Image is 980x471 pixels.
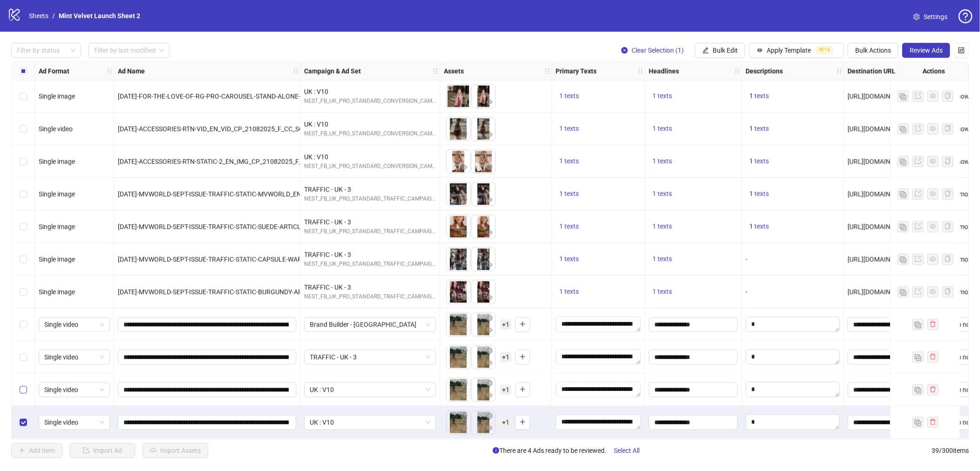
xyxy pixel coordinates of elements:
span: [URL][DOMAIN_NAME] [848,223,913,231]
button: 1 texts [649,123,676,135]
span: [URL][DOMAIN_NAME] [848,158,913,165]
div: Select row 35 [12,276,35,308]
div: Asset 2 [472,346,495,369]
span: [DATE]-ACCESSORIES-RTN-VID_EN_VID_CP_21082025_F_CC_SC24_None_BAU [118,125,344,133]
span: close-circle [461,348,468,354]
button: Preview [484,97,495,108]
span: [DATE]-MVWORLD-SEPT-ISSUE-TRAFFIC-STATIC-CAPSULE-WARDROBE_EN_IMG_SP_03092025_F_CC_SC24_None_BAU [118,256,462,263]
span: 1 texts [749,157,769,165]
button: Preview [459,390,470,402]
img: Asset 2 [472,117,495,141]
button: Duplicate [898,287,909,298]
div: UK : V10 [304,119,436,130]
div: Edit values [746,415,840,430]
div: Select row 39 [12,406,35,439]
span: 1 texts [653,157,672,165]
button: Preview [484,130,495,141]
div: Resize Assets column [549,62,551,80]
span: [URL][DOMAIN_NAME] [848,191,913,198]
span: Bulk Edit [713,47,738,54]
img: Asset 1 [447,150,470,173]
span: eye [486,164,493,171]
button: 1 texts [556,287,583,298]
img: Asset 2 [472,248,495,271]
button: Delete [459,378,470,389]
span: info-circle [493,447,499,454]
span: Select All [614,447,640,454]
span: - [746,256,748,263]
span: eye [930,256,936,262]
span: eye [461,294,468,301]
button: 1 texts [649,254,676,265]
span: Single video [39,125,73,133]
span: holder [432,68,439,75]
strong: Descriptions [746,66,783,76]
div: Edit values [746,349,840,364]
span: eye [461,425,468,431]
span: eye [930,93,936,99]
span: Brand Builder - UK [310,318,430,332]
div: Edit values [556,317,641,332]
span: holder [637,68,644,75]
div: Select row 34 [12,243,35,276]
button: Clear Selection (1) [614,43,691,58]
button: Duplicate [898,221,909,232]
span: eye [486,131,493,138]
span: 1 texts [559,157,579,165]
div: Asset 1 [447,378,470,402]
button: Preview [484,325,495,336]
div: Asset 2 [472,313,495,336]
button: Preview [459,260,470,271]
span: UK : V10 [310,416,430,430]
button: 1 texts [746,156,773,167]
span: close-circle [486,315,493,321]
div: Resize Descriptions column [841,62,844,80]
span: 1 texts [653,288,672,295]
div: Edit values [649,382,738,397]
button: Add Item [11,443,62,458]
span: export [915,191,921,197]
span: plus [519,419,526,425]
div: Select row 38 [12,374,35,406]
div: Select row 36 [12,308,35,341]
button: Delete [484,411,495,422]
button: 1 texts [649,156,676,167]
button: Preview [484,293,495,304]
span: close-circle [461,380,468,387]
img: Asset 1 [447,346,470,369]
button: 1 texts [556,123,583,135]
div: TRAFFIC - UK - 3 [304,217,436,227]
span: [DATE]-MVWORLD-SEPT-ISSUE-TRAFFIC-STATIC-BURGUNDY-ARTICLE_EN_IMG_SP_03092025_F_CC_SC24_None_BAU [118,288,458,296]
span: Single image [39,288,75,296]
span: holder [843,68,849,75]
span: export [915,288,921,295]
a: Settings [906,9,955,24]
span: 1 texts [749,92,769,100]
span: eye [486,360,493,366]
div: NEST_FB_UK_PRO_STANDARD_TRAFFIC_CAMPAIGNBUILDER. [304,293,436,301]
button: Delete [484,378,495,389]
span: holder [113,68,119,75]
button: 1 texts [556,221,583,232]
div: Asset 2 [472,411,495,434]
strong: Destination URL [848,66,896,76]
div: Resize Ad Format column [111,62,114,80]
span: 1 texts [559,125,579,132]
button: 1 texts [746,189,773,200]
span: export [915,158,921,164]
span: 1 texts [559,255,579,263]
span: eye [461,99,468,105]
span: 1 texts [749,190,769,198]
span: UK : V10 [310,383,430,397]
span: Review Ads [910,47,943,54]
button: Review Ads [902,43,950,58]
div: NEST_FB_UK_PRO_STANDARD_TRAFFIC_CAMPAIGNBUILDER. [304,195,436,204]
div: NEST_FB_UK_PRO_STANDARD_CONVERSION_CAMPAIGNBUILDER [304,97,436,106]
span: - [746,288,748,296]
span: 1 texts [559,223,579,230]
span: eye [461,392,468,399]
img: Asset 2 [472,150,495,173]
li: / [52,11,55,21]
button: Delete [459,313,470,324]
div: Edit values [649,350,738,365]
